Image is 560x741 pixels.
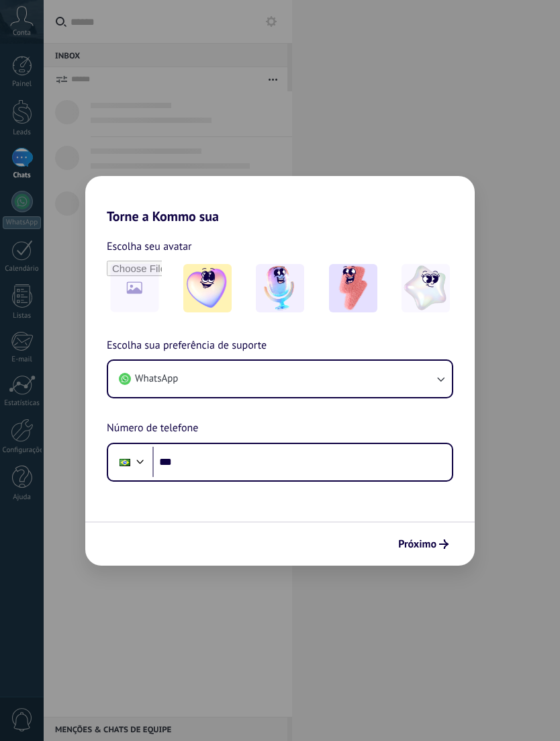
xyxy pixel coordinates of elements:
[256,264,304,312] img: -2.jpeg
[392,533,455,556] button: Próximo
[107,238,192,255] span: Escolha seu avatar
[135,372,178,386] span: WhatsApp
[329,264,377,312] img: -3.jpeg
[112,448,138,476] div: Brazil: + 55
[398,539,436,549] span: Próximo
[107,420,198,437] span: Número de telefone
[108,361,452,397] button: WhatsApp
[85,176,475,224] h2: Torne a Kommo sua
[107,337,267,355] span: Escolha sua preferência de suporte
[402,264,450,312] img: -4.jpeg
[183,264,232,312] img: -1.jpeg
